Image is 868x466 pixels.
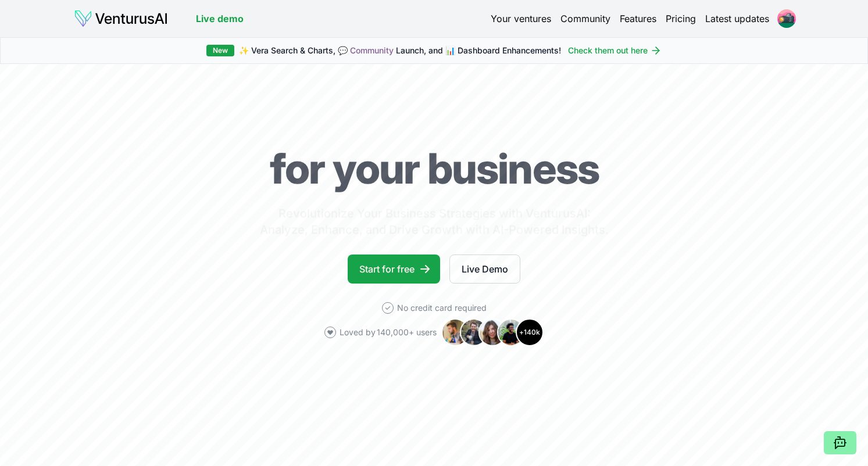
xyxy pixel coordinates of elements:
a: Start for free [348,254,440,284]
img: Avatar 1 [441,318,469,346]
a: Pricing [666,12,696,26]
img: logo [74,9,168,28]
span: ✨ Vera Search & Charts, 💬 Launch, and 📊 Dashboard Enhancements! [239,45,561,56]
img: ACg8ocIbwC8ysbGARwLlLyMKJZ8LSV8_vgkTEUGx-giYkALiJ3LogEw-=s96-c [777,9,796,28]
a: Live Demo [449,254,520,284]
a: Community [560,12,610,26]
img: Avatar 4 [497,318,525,346]
a: Your ventures [491,12,551,26]
a: Check them out here [568,45,662,56]
img: Avatar 3 [478,318,506,346]
img: Avatar 2 [460,318,488,346]
a: Latest updates [705,12,769,26]
a: Community [350,45,394,55]
div: New [206,45,234,56]
a: Live demo [196,12,244,26]
a: Features [620,12,656,26]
